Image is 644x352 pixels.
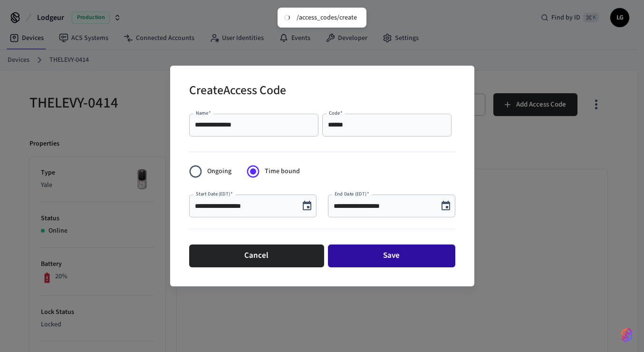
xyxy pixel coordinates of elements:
label: Name [196,109,211,117]
span: Time bound [265,166,300,176]
label: End Date (EDT) [335,190,369,197]
button: Cancel [189,244,324,267]
button: Choose date, selected date is Sep 24, 2025 [436,196,455,215]
img: SeamLogoGradient.69752ec5.svg [621,327,633,342]
label: Code [329,109,343,117]
button: Choose date, selected date is Sep 17, 2025 [298,196,317,215]
div: /access_codes/create [297,13,357,22]
span: Ongoing [207,166,231,176]
button: Save [328,244,455,267]
h2: Create Access Code [189,77,286,106]
label: Start Date (EDT) [196,190,232,197]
